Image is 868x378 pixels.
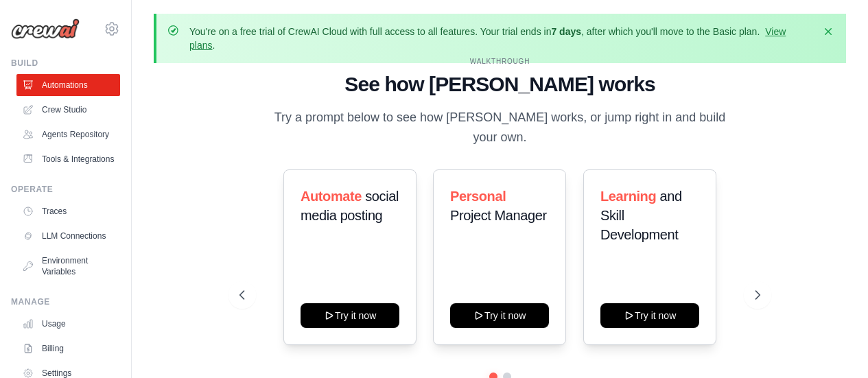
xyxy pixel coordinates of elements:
h1: See how [PERSON_NAME] works [239,72,760,97]
img: Logo [11,19,80,39]
span: Learning [600,189,656,204]
span: Automate [301,189,362,204]
span: social media posting [301,189,399,223]
button: Try it now [600,303,699,328]
button: Try it now [301,303,399,328]
a: LLM Connections [16,225,120,247]
p: You're on a free trial of CrewAI Cloud with full access to all features. Your trial ends in , aft... [189,25,813,52]
strong: 7 days [551,26,581,37]
a: Automations [16,74,120,96]
span: Project Manager [450,208,547,223]
div: WALKTHROUGH [239,56,760,67]
span: and Skill Development [600,189,682,242]
a: Agents Repository [16,123,120,145]
div: Manage [11,296,120,307]
p: Try a prompt below to see how [PERSON_NAME] works, or jump right in and build your own. [270,108,731,148]
a: Environment Variables [16,250,120,283]
div: Operate [11,184,120,195]
span: Personal [450,189,506,204]
a: Crew Studio [16,99,120,121]
div: Build [11,58,120,69]
a: Billing [16,338,120,359]
a: Usage [16,313,120,335]
a: Traces [16,200,120,222]
button: Try it now [450,303,549,328]
a: Tools & Integrations [16,148,120,170]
